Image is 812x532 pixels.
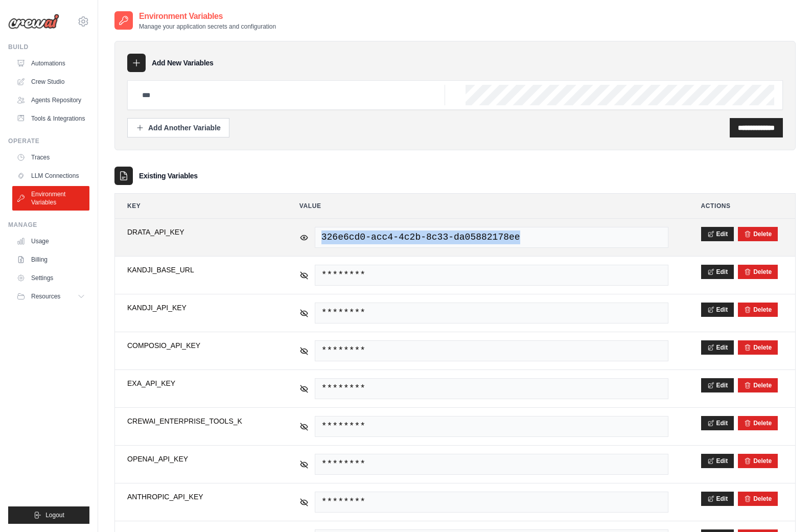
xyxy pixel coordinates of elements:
h3: Existing Variables [139,171,198,181]
button: Resources [12,288,89,305]
img: Logo [8,14,59,29]
button: Edit [701,492,734,506]
span: KANDJI_API_KEY [127,303,267,313]
a: Traces [12,149,89,166]
span: Resources [31,292,60,300]
button: Delete [744,343,772,352]
button: Edit [701,227,734,241]
button: Edit [701,265,734,279]
span: ANTHROPIC_API_KEY [127,492,267,502]
button: Add Another Variable [127,118,229,137]
a: Environment Variables [12,186,89,211]
h3: Add New Variables [152,58,214,68]
a: Settings [12,270,89,286]
span: KANDJI_BASE_URL [127,265,267,275]
a: Automations [12,55,89,72]
button: Edit [701,454,734,468]
a: Billing [12,251,89,268]
button: Delete [744,495,772,503]
a: Usage [12,233,89,249]
a: Crew Studio [12,74,89,90]
p: Manage your application secrets and configuration [139,22,276,31]
button: Delete [744,381,772,389]
span: DRATA_API_KEY [127,227,267,237]
span: Logout [45,511,64,519]
h2: Environment Variables [139,10,276,22]
span: 326e6cd0-acc4-4c2b-8c33-da05882178ee [315,227,668,248]
th: Key [115,194,279,218]
button: Delete [744,230,772,238]
div: Build [8,43,89,51]
a: Tools & Integrations [12,110,89,127]
button: Logout [8,506,89,524]
span: EXA_API_KEY [127,378,267,388]
a: LLM Connections [12,168,89,184]
button: Edit [701,378,734,392]
div: Operate [8,137,89,145]
button: Delete [744,306,772,314]
button: Edit [701,416,734,430]
div: Manage [8,221,89,229]
a: Agents Repository [12,92,89,108]
button: Delete [744,457,772,465]
button: Delete [744,419,772,427]
th: Actions [689,194,796,218]
span: COMPOSIO_API_KEY [127,340,267,351]
button: Edit [701,303,734,317]
button: Edit [701,340,734,355]
button: Delete [744,268,772,276]
th: Value [287,194,681,218]
div: Add Another Variable [136,123,221,133]
span: OPENAI_API_KEY [127,454,267,464]
span: CREWAI_ENTERPRISE_TOOLS_K [127,416,267,426]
